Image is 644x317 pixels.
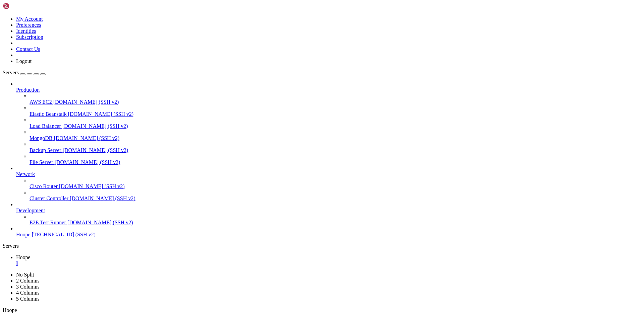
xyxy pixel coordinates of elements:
span: [DOMAIN_NAME] (SSH v2) [68,111,134,117]
span: AWS EC2 [30,99,52,105]
li: MongoDB [DOMAIN_NAME] (SSH v2) [30,129,641,141]
span: [DOMAIN_NAME] (SSH v2) [55,159,120,165]
li: AWS EC2 [DOMAIN_NAME] (SSH v2) [30,93,641,105]
span: [DOMAIN_NAME] (SSH v2) [54,135,119,141]
x-row: permitted by applicable law. [3,42,556,47]
a: 3 Columns [16,284,40,290]
a: Identities [16,28,36,34]
li: Backup Server [DOMAIN_NAME] (SSH v2) [30,141,641,153]
span: [DOMAIN_NAME] (SSH v2) [70,195,136,201]
a: Elastic Beanstalk [DOMAIN_NAME] (SSH v2) [30,111,641,117]
a: Preferences [16,22,41,28]
a:  [16,260,641,266]
a: AWS EC2 [DOMAIN_NAME] (SSH v2) [30,99,641,105]
x-row: Last login: [DATE] from [TECHNICAL_ID] [3,47,556,53]
x-row: Linux v2202507288665364171 6.1.0-37-amd64 #1 SMP PREEMPT_DYNAMIC Debian 6.1.140-1 ([DATE]) x86_64 [3,3,556,8]
a: Hoope [16,254,641,266]
a: Network [16,171,641,177]
span: [DOMAIN_NAME] (SSH v2) [63,147,128,153]
div: Servers [3,243,641,249]
li: Development [16,202,641,226]
a: No Split [16,272,34,278]
span: [DOMAIN_NAME] (SSH v2) [62,123,128,129]
span: MongoDB [30,135,52,141]
li: Network [16,165,641,202]
a: Production [16,87,641,93]
li: Load Balancer [DOMAIN_NAME] (SSH v2) [30,117,641,129]
span: Development [16,208,45,213]
a: Load Balancer [DOMAIN_NAME] (SSH v2) [30,123,641,129]
a: Contact Us [16,46,40,52]
a: Cluster Controller [DOMAIN_NAME] (SSH v2) [30,195,641,202]
x-row: individual files in /usr/share/doc/*/copyright. [3,25,556,31]
a: 5 Columns [16,296,40,302]
span: File Server [30,159,53,165]
span: [DOMAIN_NAME] (SSH v2) [67,220,133,225]
a: My Account [16,16,43,22]
a: E2E Test Runner [DOMAIN_NAME] (SSH v2) [30,220,641,226]
li: Elastic Beanstalk [DOMAIN_NAME] (SSH v2) [30,105,641,117]
span: Elastic Beanstalk [30,111,67,117]
img: Shellngn [3,3,41,9]
span: [DOMAIN_NAME] (SSH v2) [53,99,119,105]
span: Cisco Router [30,183,58,189]
span: E2E Test Runner [30,220,66,225]
li: Cisco Router [DOMAIN_NAME] (SSH v2) [30,177,641,189]
a: Development [16,208,641,214]
li: Cluster Controller [DOMAIN_NAME] (SSH v2) [30,189,641,202]
span: Hoope [16,254,31,260]
a: Backup Server [DOMAIN_NAME] (SSH v2) [30,147,641,153]
x-row: The programs included with the Debian GNU/Linux system are free software; [3,14,556,19]
div: (29, 9) [85,53,88,59]
span: Hoope [3,307,17,313]
span: Network [16,171,35,177]
a: 4 Columns [16,290,40,296]
a: Hoope [TECHNICAL_ID] (SSH v2) [16,232,641,238]
li: E2E Test Runner [DOMAIN_NAME] (SSH v2) [30,214,641,226]
a: 2 Columns [16,278,40,284]
span: Cluster Controller [30,195,68,201]
a: MongoDB [DOMAIN_NAME] (SSH v2) [30,135,641,141]
span: Servers [3,70,19,75]
span: [DOMAIN_NAME] (SSH v2) [59,183,125,189]
a: Servers [3,70,46,75]
x-row: the exact distribution terms for each program are described in the [3,19,556,25]
a: File Server [DOMAIN_NAME] (SSH v2) [30,159,641,165]
a: Logout [16,58,32,64]
li: Production [16,81,641,165]
span: Hoope [16,232,31,237]
x-row: root@v2202507288665364171:~# [3,53,556,59]
span: Production [16,87,40,93]
span: [TECHNICAL_ID] (SSH v2) [32,232,96,237]
a: Cisco Router [DOMAIN_NAME] (SSH v2) [30,183,641,189]
li: File Server [DOMAIN_NAME] (SSH v2) [30,153,641,165]
a: Subscription [16,34,43,40]
li: Hoope [TECHNICAL_ID] (SSH v2) [16,226,641,238]
x-row: Debian GNU/Linux comes with ABSOLUTELY NO WARRANTY, to the extent [3,36,556,42]
span: Backup Server [30,147,61,153]
span: Load Balancer [30,123,61,129]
